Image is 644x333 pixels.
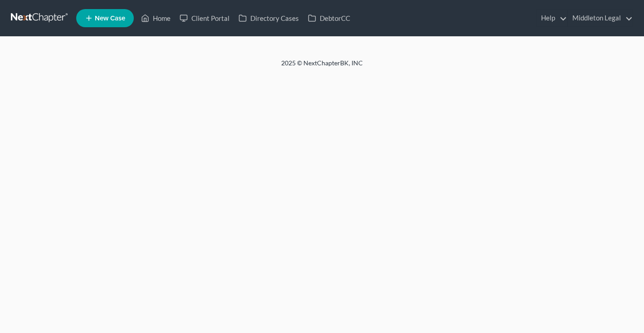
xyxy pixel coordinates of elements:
a: Middleton Legal [568,10,633,26]
a: DebtorCC [303,10,355,26]
a: Directory Cases [234,10,303,26]
new-legal-case-button: New Case [76,9,134,27]
a: Help [537,10,567,26]
a: Home [137,10,175,26]
div: 2025 © NextChapterBK, INC [63,59,581,75]
a: Client Portal [175,10,234,26]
